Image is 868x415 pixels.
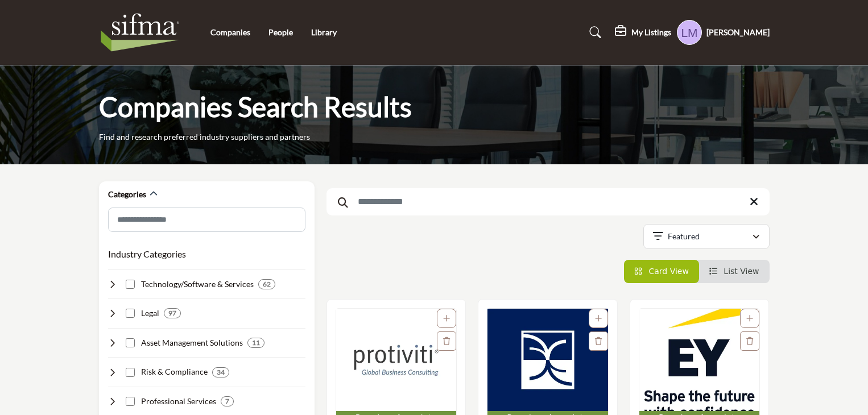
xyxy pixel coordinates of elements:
[668,231,700,242] p: Featured
[595,314,602,323] a: Add To List
[443,314,450,323] a: Add To List
[746,314,753,323] a: Add To List
[212,367,229,377] div: 34 Results For Risk & Compliance
[634,267,689,276] a: View Card
[99,10,187,55] img: Site Logo
[487,309,608,411] img: Broadridge Financial Solutions, Inc.
[631,27,671,38] h5: My Listings
[578,23,609,42] a: Search
[268,27,293,37] a: People
[126,338,135,347] input: Select Asset Management Solutions checkbox
[108,189,146,200] h2: Categories
[217,368,225,376] b: 34
[141,337,243,348] h4: Asset Management Solutions: Offering investment strategies, portfolio management, and performance...
[99,89,412,125] h1: Companies Search Results
[108,247,186,261] button: Industry Categories
[699,260,770,283] li: List View
[126,368,135,377] input: Select Risk & Compliance checkbox
[643,224,770,249] button: Featured
[709,267,759,276] a: View List
[639,309,760,411] img: Ernst & Young LLP
[258,279,275,289] div: 62 Results For Technology/Software & Services
[126,280,135,289] input: Select Technology/Software & Services checkbox
[99,131,310,143] p: Find and research preferred industry suppliers and partners
[225,397,229,405] b: 7
[624,260,699,283] li: Card View
[326,188,770,215] input: Search Keyword
[164,308,181,318] div: 97 Results For Legal
[311,27,337,37] a: Library
[210,27,250,37] a: Companies
[141,366,208,377] h4: Risk & Compliance: Helping securities industry firms manage risk, ensure compliance, and prevent ...
[706,27,770,38] h5: [PERSON_NAME]
[126,397,135,406] input: Select Professional Services checkbox
[168,309,176,317] b: 97
[724,267,759,276] span: List View
[108,208,305,232] input: Search Category
[252,339,260,347] b: 11
[615,26,671,39] div: My Listings
[263,280,271,288] b: 62
[336,309,457,411] img: Protiviti
[648,267,688,276] span: Card View
[126,309,135,318] input: Select Legal checkbox
[221,396,234,406] div: 7 Results For Professional Services
[677,20,702,45] button: Show hide supplier dropdown
[141,279,254,290] h4: Technology/Software & Services: Developing and implementing technology solutions to support secur...
[141,308,159,319] h4: Legal: Providing legal advice, compliance support, and litigation services to securities industry...
[247,338,264,348] div: 11 Results For Asset Management Solutions
[141,396,216,407] h4: Professional Services: Delivering staffing, training, and outsourcing services to support securit...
